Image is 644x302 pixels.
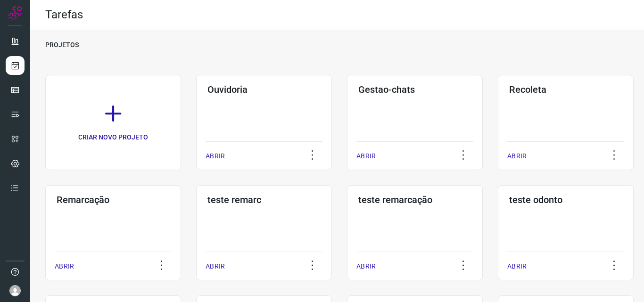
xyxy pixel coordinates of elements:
[358,84,471,95] h3: Gestao-chats
[507,151,527,161] p: ABRIR
[206,151,225,161] p: ABRIR
[45,8,83,22] h2: Tarefas
[509,84,622,95] h3: Recoleta
[55,261,74,271] p: ABRIR
[57,194,170,205] h3: Remarcação
[356,261,376,271] p: ABRIR
[8,6,22,20] img: Logo
[358,194,471,205] h3: teste remarcação
[207,84,321,95] h3: Ouvidoria
[78,132,148,142] p: CRIAR NOVO PROJETO
[509,194,622,205] h3: teste odonto
[356,151,376,161] p: ABRIR
[206,261,225,271] p: ABRIR
[9,285,21,296] img: avatar-user-boy.jpg
[207,194,321,205] h3: teste remarc
[45,40,79,50] p: PROJETOS
[507,261,527,271] p: ABRIR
